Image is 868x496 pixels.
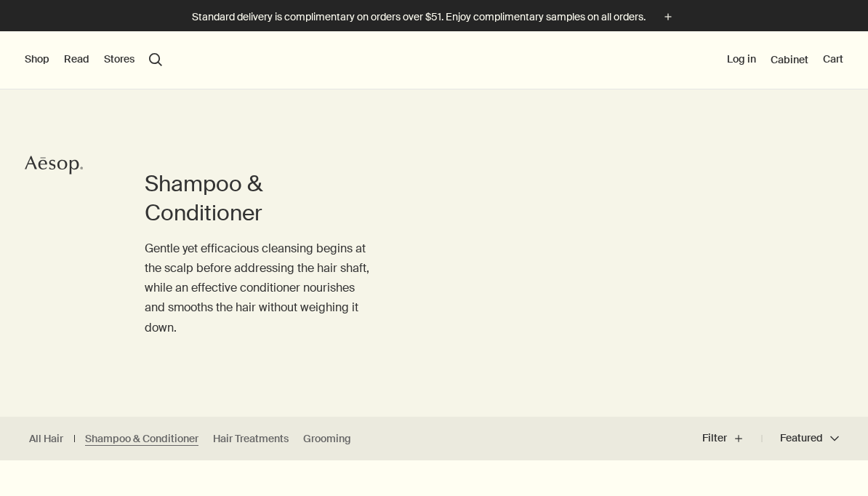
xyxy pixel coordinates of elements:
[149,53,162,66] button: Open search
[771,53,808,66] a: Cabinet
[25,52,49,67] button: Shop
[64,52,89,67] button: Read
[727,52,756,67] button: Log in
[253,469,279,495] button: Save to cabinet
[213,432,289,446] a: Hair Treatments
[702,421,762,456] button: Filter
[25,31,162,89] nav: primary
[303,432,351,446] a: Grooming
[29,432,63,446] a: All Hair
[192,9,676,25] button: Standard delivery is complimentary on orders over $51. Enjoy complimentary samples on all orders.
[21,151,87,183] a: Aesop
[762,421,839,456] button: Featured
[192,9,646,25] p: Standard delivery is complimentary on orders over $51. Enjoy complimentary samples on all orders.
[145,169,376,228] h1: Shampoo & Conditioner
[823,52,843,67] button: Cart
[25,154,83,176] svg: Aesop
[727,31,843,89] nav: supplementary
[145,239,376,337] p: Gentle yet efficacious cleansing begins at the scalp before addressing the hair shaft, while an e...
[595,476,687,489] div: Notable formulation
[85,432,198,446] a: Shampoo & Conditioner
[543,469,569,495] button: Save to cabinet
[833,469,859,495] button: Save to cabinet
[104,52,134,67] button: Stores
